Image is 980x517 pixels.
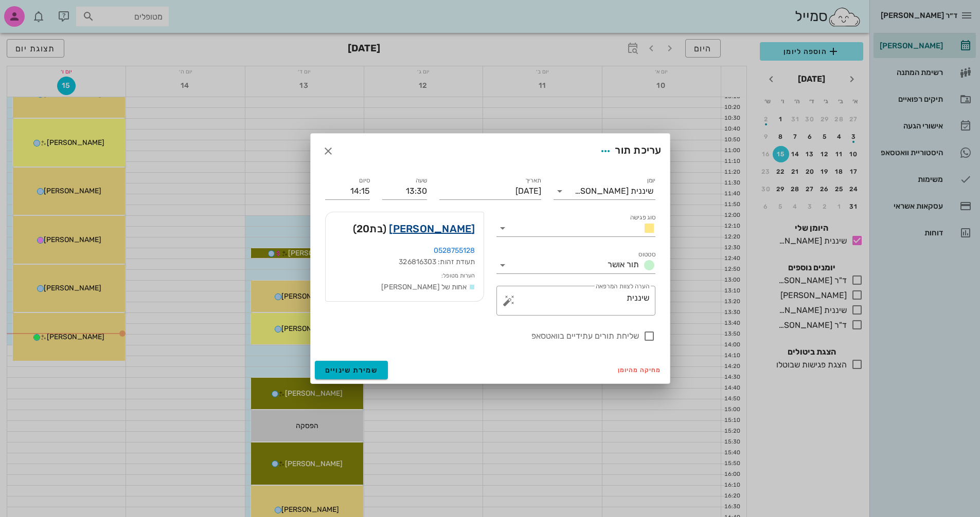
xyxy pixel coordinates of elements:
button: מחיקה מהיומן [614,363,666,377]
span: 20 [357,223,370,235]
label: הערה לצוות המרפאה [595,283,649,290]
button: שמירת שינויים [315,361,388,379]
label: תאריך [525,177,541,184]
label: סטטוס [638,251,655,258]
label: יומן [647,177,655,184]
span: אחות של [PERSON_NAME] [381,283,467,291]
small: הערות מטופל: [441,272,475,279]
label: שליחת תורים עתידיים בוואטסאפ [325,331,639,341]
div: עריכת תור [596,142,661,160]
span: תור אושר [608,260,639,269]
a: 0528755128 [434,246,475,255]
label: סיום [359,177,370,184]
a: [PERSON_NAME] [389,220,475,237]
div: סטטוסתור אושר [496,257,655,273]
span: שמירת שינויים [325,366,378,375]
span: מחיקה מהיומן [618,366,662,374]
span: (בת ) [353,220,387,237]
div: סוג פגישה [496,220,655,236]
label: סוג פגישה [630,214,655,221]
div: תעודת זהות: 326816303 [334,256,475,268]
label: שעה [415,177,427,184]
div: יומןשיננית [PERSON_NAME] [554,183,655,199]
div: שיננית [PERSON_NAME] [575,187,653,196]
